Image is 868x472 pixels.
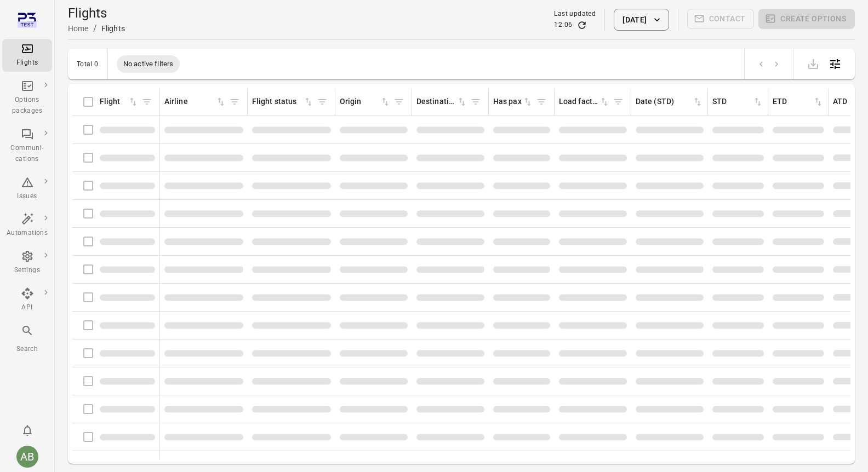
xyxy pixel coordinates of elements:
div: Settings [7,265,48,276]
div: Total 0 [77,60,99,68]
nav: pagination navigation [753,57,784,71]
button: Refresh data [576,20,587,31]
span: Filter by airline [226,94,243,110]
span: Filter by has pax [533,94,550,110]
div: 12:06 [554,20,572,31]
div: Sort by STD in ascending order [712,96,763,108]
div: Sort by airline in ascending order [164,96,226,108]
div: Sort by flight status in ascending order [252,96,314,108]
div: Search [7,344,48,355]
button: Notifications [16,419,38,441]
a: Automations [2,209,52,242]
button: Open table configuration [824,53,846,75]
nav: Breadcrumbs [68,22,125,35]
li: / [93,22,97,35]
span: Please make a selection to create communications [687,9,755,31]
a: Settings [2,246,52,279]
div: Sort by has pax in ascending order [493,96,533,108]
a: Issues [2,172,52,205]
span: Please make a selection to export [802,58,824,68]
div: AB [16,446,38,468]
div: Sort by destination in ascending order [416,96,467,108]
span: Filter by flight status [314,94,330,110]
div: Sort by ETD in ascending order [773,96,824,108]
a: Options packages [2,76,52,120]
div: Automations [7,228,48,239]
a: Flights [2,39,52,72]
span: Filter by flight [139,94,155,110]
div: Sort by date (STD) in ascending order [636,96,703,108]
div: Options packages [7,95,48,117]
button: [DATE] [614,9,669,31]
span: Filter by origin [391,94,407,110]
div: Issues [7,191,48,202]
span: Filter by load factor [610,94,626,110]
div: Sort by load factor in ascending order [559,96,610,108]
a: API [2,284,52,316]
span: No active filters [117,59,180,70]
h1: Flights [68,4,125,22]
div: Communi-cations [7,143,48,165]
span: Filter by destination [467,94,484,110]
div: Flights [7,57,48,68]
div: Flights [101,23,125,34]
a: Communi-cations [2,124,52,168]
div: API [7,302,48,313]
div: Last updated [554,9,596,20]
button: Search [2,321,52,358]
span: Please make a selection to create an option package [758,9,855,31]
div: Sort by origin in ascending order [340,96,391,108]
div: Sort by flight in ascending order [100,96,139,108]
button: Aslaug Bjarnadottir [12,441,43,472]
a: Home [68,24,89,33]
